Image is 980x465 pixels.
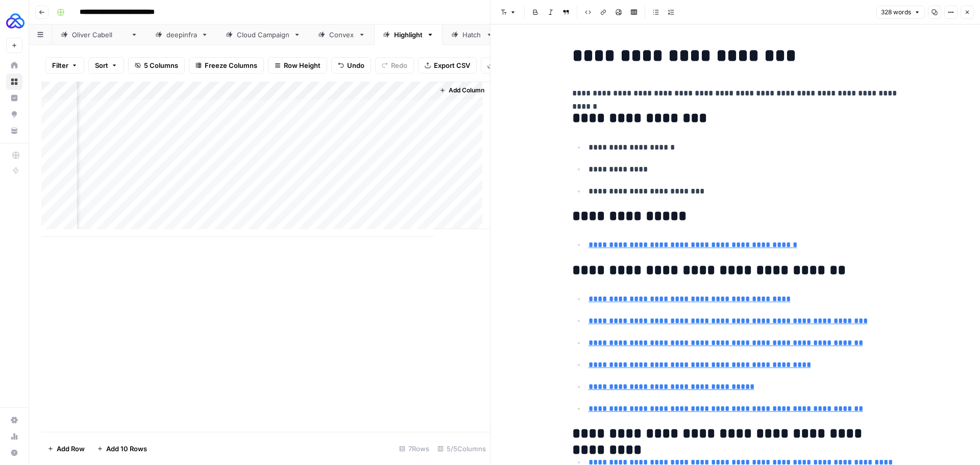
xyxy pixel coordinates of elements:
[449,86,484,95] span: Add Column
[189,57,264,74] button: Freeze Columns
[876,6,925,19] button: 328 words
[6,90,22,106] a: Insights
[284,60,321,70] span: Row Height
[394,30,423,40] div: Highlight
[443,25,502,45] a: Hatch
[95,60,108,70] span: Sort
[45,57,84,74] button: Filter
[418,57,477,74] button: Export CSV
[391,60,407,70] span: Redo
[6,412,22,428] a: Settings
[6,445,22,461] button: Help + Support
[309,25,374,45] a: Convex
[72,30,127,40] div: [PERSON_NAME]
[146,25,217,45] a: deepinfra
[6,8,22,34] button: Workspace: AUQ
[375,57,414,74] button: Redo
[144,60,178,70] span: 5 Columns
[6,57,22,74] a: Home
[41,440,91,457] button: Add Row
[433,440,490,457] div: 5/5 Columns
[268,57,327,74] button: Row Height
[435,84,488,97] button: Add Column
[205,60,257,70] span: Freeze Columns
[57,444,85,454] span: Add Row
[217,25,309,45] a: Cloud Campaign
[881,8,911,17] span: 328 words
[329,30,354,40] div: Convex
[6,428,22,445] a: Usage
[374,25,443,45] a: Highlight
[6,12,24,30] img: AUQ Logo
[347,60,364,70] span: Undo
[6,123,22,139] a: Your Data
[166,30,197,40] div: deepinfra
[434,60,470,70] span: Export CSV
[106,444,147,454] span: Add 10 Rows
[52,60,68,70] span: Filter
[331,57,371,74] button: Undo
[88,57,124,74] button: Sort
[395,440,433,457] div: 7 Rows
[128,57,185,74] button: 5 Columns
[52,25,146,45] a: [PERSON_NAME]
[91,440,153,457] button: Add 10 Rows
[6,74,22,90] a: Browse
[6,106,22,123] a: Opportunities
[237,30,289,40] div: Cloud Campaign
[462,30,482,40] div: Hatch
